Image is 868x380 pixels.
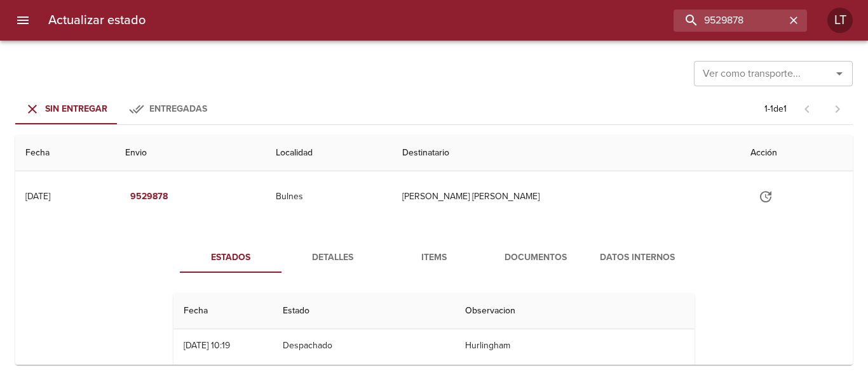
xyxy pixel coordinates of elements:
[764,103,787,115] p: 1 - 1 de 1
[392,171,740,222] td: [PERSON_NAME] [PERSON_NAME]
[674,10,785,32] input: buscar
[180,242,688,273] div: Tabs detalle de guia
[130,189,168,205] em: 9529878
[492,250,579,266] span: Documentos
[822,94,853,124] span: Pagina siguiente
[273,293,454,329] th: Estado
[266,171,392,222] td: Bulnes
[827,8,853,33] div: LT
[392,135,740,171] th: Destinatario
[391,250,477,266] span: Items
[273,329,454,362] td: Despachado
[831,65,848,82] button: Abrir
[740,135,853,171] th: Acción
[115,135,266,171] th: Envio
[184,340,230,351] div: [DATE] 10:19
[455,293,695,329] th: Observacion
[289,250,376,266] span: Detalles
[173,293,273,329] th: Fecha
[25,191,50,202] div: [DATE]
[266,135,392,171] th: Localidad
[455,329,695,362] td: Hurlingham
[45,103,107,114] span: Sin Entregar
[48,10,146,30] h6: Actualizar estado
[8,5,38,36] button: menu
[750,190,781,201] span: Actualizar estado y agregar documentación
[594,250,681,266] span: Datos Internos
[827,8,853,33] div: Abrir información de usuario
[187,250,274,266] span: Estados
[792,102,822,115] span: Pagina anterior
[149,103,207,114] span: Entregadas
[15,94,219,124] div: Tabs Envios
[15,135,115,171] th: Fecha
[125,185,173,209] button: 9529878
